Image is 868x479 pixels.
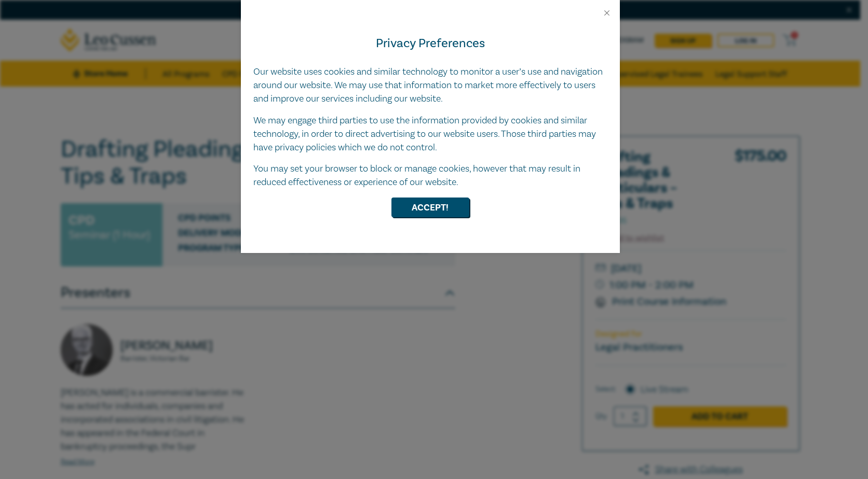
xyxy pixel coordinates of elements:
p: You may set your browser to block or manage cookies, however that may result in reduced effective... [253,162,607,189]
button: Close [602,8,612,18]
p: We may engage third parties to use the information provided by cookies and similar technology, in... [253,114,607,154]
p: Our website uses cookies and similar technology to monitor a user’s use and navigation around our... [253,65,607,106]
h4: Privacy Preferences [253,34,607,53]
button: Accept! [391,198,469,217]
